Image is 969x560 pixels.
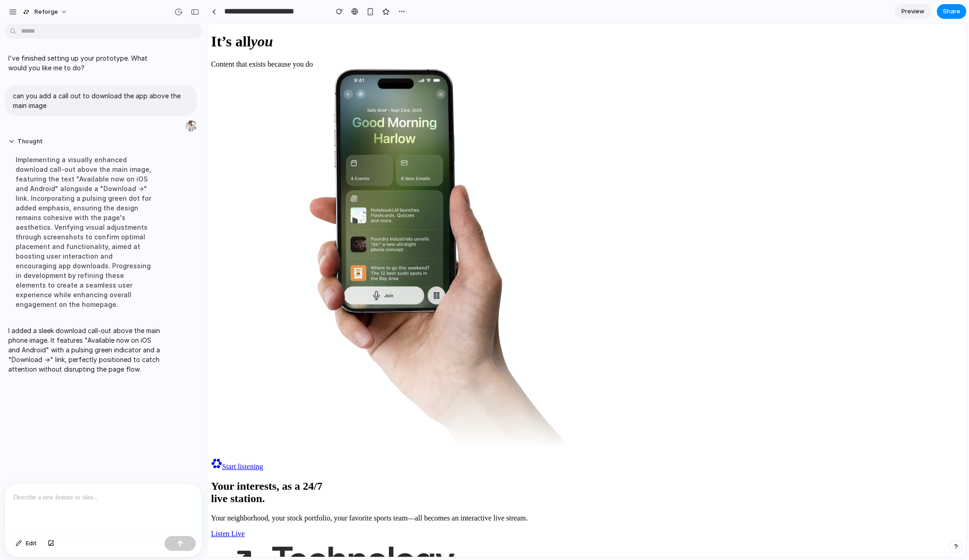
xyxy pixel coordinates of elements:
[4,45,373,433] img: huxe
[943,7,960,16] span: Share
[4,37,106,45] span: Content that exists because you do
[11,536,41,551] button: Edit
[895,4,931,19] a: Preview
[15,439,56,447] span: Start listening
[4,10,755,27] h1: It’s all
[901,7,924,16] span: Preview
[44,10,66,26] i: you
[4,491,755,499] p: Your neighborhood, your stock portfolio, your favorite sports team—all becomes an interactive liv...
[18,5,72,19] button: Reforge
[4,506,37,514] a: Listen Live
[8,149,162,315] div: Implementing a visually enhanced download call-out above the main image, featuring the text "Avai...
[4,439,56,447] a: Start listening
[13,91,188,110] p: can you add a call out to download the app above the main image
[26,539,37,548] span: Edit
[34,7,58,17] span: Reforge
[8,326,162,374] p: I added a sleek download call-out above the main phone image. It features "Available now on iOS a...
[8,53,162,73] p: I've finished setting up your prototype. What would you like me to do?
[4,457,755,481] h2: Your interests, as a 24/7 live station.
[937,4,966,19] button: Share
